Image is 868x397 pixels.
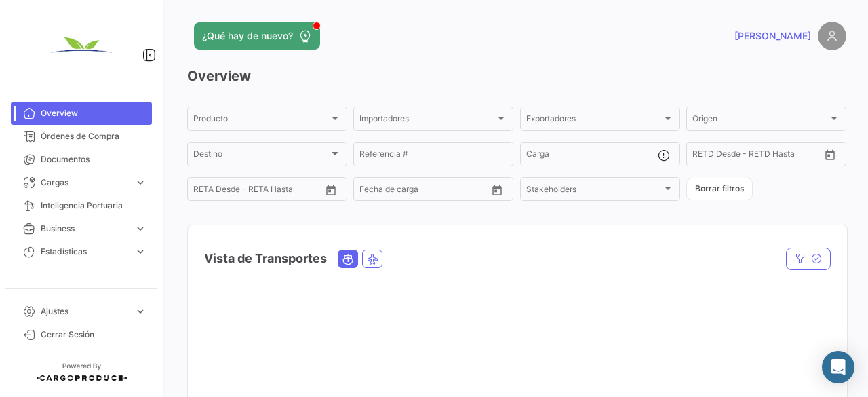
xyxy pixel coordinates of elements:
[193,116,329,126] span: Producto
[41,200,146,212] span: Inteligencia Portuaria
[11,125,152,148] a: Órdenes de Compra
[202,29,293,43] span: ¿Qué hay de nuevo?
[134,176,146,189] span: expand_more
[726,151,787,161] input: Hasta
[41,107,146,119] span: Overview
[526,116,662,126] span: Exportadores
[227,187,288,196] input: Hasta
[204,249,327,268] h4: Vista de Transportes
[822,351,854,383] div: Abrir Intercom Messenger
[134,305,146,318] span: expand_more
[321,180,341,200] button: Open calendar
[187,67,846,86] h3: Overview
[193,151,329,161] span: Destino
[134,246,146,258] span: expand_more
[41,223,129,235] span: Business
[686,178,753,200] button: Borrar filtros
[47,16,115,80] img: agroberries-logo.png
[818,22,846,50] img: placeholder-user.png
[692,151,717,161] input: Desde
[194,22,320,50] button: ¿Qué hay de nuevo?
[41,305,129,318] span: Ajustes
[11,194,152,217] a: Inteligencia Portuaria
[487,180,507,200] button: Open calendar
[359,187,384,196] input: Desde
[338,250,357,267] button: Ocean
[41,246,129,258] span: Estadísticas
[41,130,146,143] span: Órdenes de Compra
[526,187,662,196] span: Stakeholders
[11,102,152,125] a: Overview
[359,116,495,126] span: Importadores
[393,187,454,196] input: Hasta
[134,223,146,235] span: expand_more
[363,250,382,267] button: Air
[11,148,152,171] a: Documentos
[41,176,129,189] span: Cargas
[692,116,828,126] span: Origen
[734,29,811,43] span: [PERSON_NAME]
[41,328,146,341] span: Cerrar Sesión
[41,153,146,166] span: Documentos
[820,145,840,165] button: Open calendar
[193,187,218,196] input: Desde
